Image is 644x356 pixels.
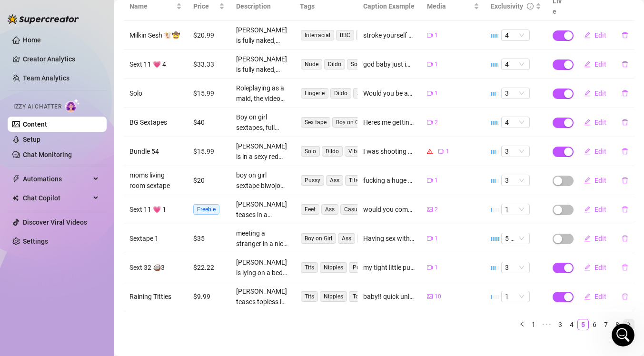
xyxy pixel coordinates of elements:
[622,235,628,242] span: delete
[594,235,606,242] span: Edit
[427,147,433,156] span: warning
[505,291,526,302] span: 1
[505,233,526,244] span: 5 🔥
[516,319,528,330] button: left
[584,264,591,271] span: edit
[528,319,539,330] a: 1
[124,282,188,311] td: Raining Titties
[12,175,20,183] span: thunderbolt
[584,119,591,126] span: edit
[363,117,416,128] div: Heres me getting pounded by a BBC... watch how good my tiny white pussy takes it!!🙊🙊
[301,88,328,99] span: Lingerie
[435,118,438,127] span: 2
[584,293,591,300] span: edit
[23,237,48,245] a: Settings
[584,206,591,213] span: edit
[505,59,526,69] span: 4
[427,119,433,125] span: video-camera
[363,30,416,40] div: stroke yourself as I milk Papi so slowly and sensually edging him until his body can't handle any...
[576,173,614,188] button: Edit
[614,28,636,43] button: delete
[622,206,628,213] span: delete
[236,25,288,46] div: [PERSON_NAME] is fully naked, sitting between the legs of a [DEMOGRAPHIC_DATA] [DEMOGRAPHIC_DATA]...
[622,90,628,97] span: delete
[236,257,288,278] div: [PERSON_NAME] is lying on a bed in a tight white crop top, her busty tits spilling out with nippl...
[601,319,611,330] a: 7
[8,14,79,24] img: logo-BBDzfeDw.svg
[594,148,606,155] span: Edit
[539,319,555,330] li: Previous 5 Pages
[539,319,555,330] span: •••
[446,147,449,156] span: 1
[363,59,416,69] div: god baby just imanging pounding my tight wet little pussy balls deep with every thrust while I mo...
[326,175,343,186] span: Ass
[622,293,628,300] span: delete
[188,21,230,50] td: $20.99
[124,166,188,195] td: moms living room sextape
[576,231,614,246] button: Edit
[584,148,591,155] span: edit
[236,286,288,307] div: [PERSON_NAME] teases topless in multiple settings, showing off her perky tits and hard nipples. S...
[236,112,288,133] div: Boy on girl sextapes, full scens with multiple positions, pov and cumshots, facials, etc.doggysty...
[584,90,591,97] span: edit
[527,3,534,10] span: info-circle
[124,108,188,137] td: BG Sextapes
[23,171,90,187] span: Automations
[622,61,628,68] span: delete
[427,294,433,299] span: picture
[356,30,386,40] span: Handjob
[427,236,433,241] span: video-camera
[338,233,355,244] span: Ass
[584,235,591,242] span: edit
[363,175,416,186] div: fucking a huge bbc in my moms house!! omg im such a bad daughter... ugh i just be really horny!!🙈
[363,204,416,215] div: would you come running if I texted you that i was waiting on the floor for you like this baby??
[301,233,336,244] span: Boy on Girl
[555,319,566,330] li: 3
[594,264,606,271] span: Edit
[188,79,230,108] td: $15.99
[577,319,589,330] li: 5
[324,59,345,69] span: Dildo
[363,146,416,157] div: I was shooting at this content house and snuck off for a little in between shoots to make this vi...
[357,233,380,244] span: Pussy
[13,102,61,111] span: Izzy AI Chatter
[193,204,219,215] span: Freebie
[301,291,318,302] span: Tits
[622,264,628,271] span: delete
[23,218,87,226] a: Discover Viral Videos
[614,86,636,101] button: delete
[614,173,636,188] button: delete
[505,30,526,40] span: 4
[236,228,288,249] div: meeting a stranger in a nice restaurant and letting him take me to a bed and fuck me raw cumshot
[576,28,614,43] button: Edit
[612,319,623,330] a: 8
[345,146,373,157] span: Vibrator
[576,202,614,217] button: Edit
[491,1,523,11] div: Exclusivity
[347,59,366,69] span: Solo
[301,204,319,215] span: Feet
[435,205,438,214] span: 2
[589,319,600,330] a: 6
[23,136,40,143] a: Setup
[427,207,433,212] span: picture
[363,88,416,99] div: Would you be able to keep your dick soft with me being dressed up in my sexy little black and whi...
[612,324,634,346] iframe: Intercom live chat
[301,262,318,273] span: Tits
[435,31,438,40] span: 1
[614,202,636,217] button: delete
[320,262,347,273] span: Nipples
[555,319,565,330] a: 3
[188,224,230,253] td: $35
[614,231,636,246] button: delete
[519,321,525,327] span: left
[614,260,636,275] button: delete
[23,74,69,82] a: Team Analytics
[332,117,367,128] span: Boy on Girl
[614,57,636,72] button: delete
[65,99,80,112] img: AI Chatter
[188,166,230,195] td: $20
[584,177,591,184] span: edit
[188,253,230,282] td: $22.22
[188,108,230,137] td: $40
